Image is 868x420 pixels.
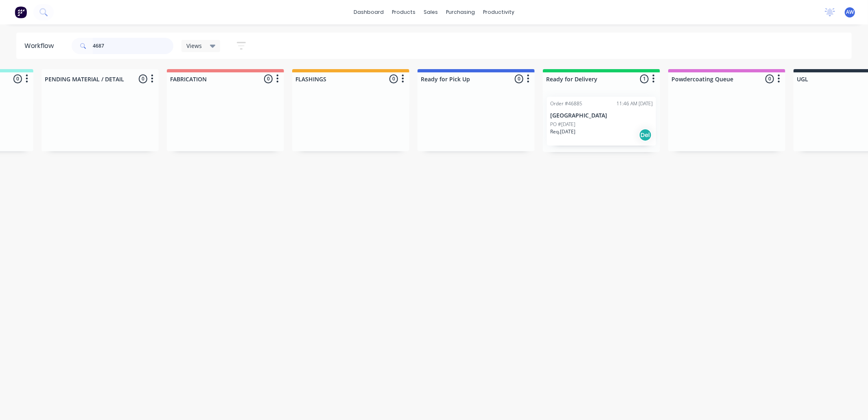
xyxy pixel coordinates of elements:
div: purchasing [442,6,479,18]
span: Views [186,41,202,50]
div: productivity [479,6,518,18]
div: Order #4688511:46 AM [DATE][GEOGRAPHIC_DATA]PO #[DATE]Req.[DATE]Del [547,97,656,146]
div: sales [420,6,442,18]
div: Workflow [24,41,58,51]
a: dashboard [350,6,388,18]
img: Factory [15,6,27,18]
input: Search for orders... [93,38,173,54]
div: products [388,6,420,18]
div: Del [639,128,652,141]
div: Order #46885 [550,100,582,107]
p: [GEOGRAPHIC_DATA] [550,112,653,119]
span: AW [846,9,854,16]
p: Req. [DATE] [550,128,575,135]
div: 11:46 AM [DATE] [617,100,653,107]
p: PO #[DATE] [550,121,575,128]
